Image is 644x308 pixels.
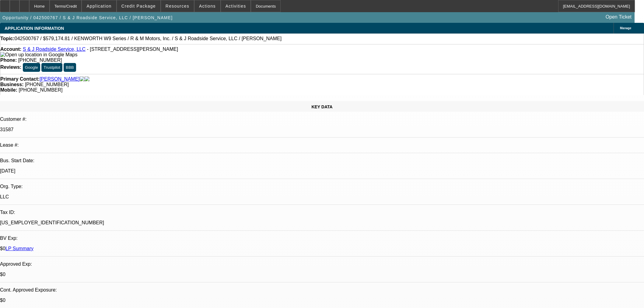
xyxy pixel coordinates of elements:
a: View Google Maps [0,52,77,57]
span: Resources [166,4,189,9]
strong: Account: [0,47,21,52]
span: 042500767 / $579,174.81 / KENWORTH W9 Series / R & M Motors, Inc. / S & J Roadside Service, LLC /... [15,36,282,41]
strong: Topic: [0,36,15,41]
span: - [STREET_ADDRESS][PERSON_NAME] [87,47,178,52]
a: Open Ticket [603,12,634,22]
span: Opportunity / 042500767 / S & J Roadside Service, LLC / [PERSON_NAME] [2,15,173,20]
strong: Business: [0,82,23,87]
span: Actions [199,4,216,9]
img: linkedin-icon.png [85,76,89,82]
span: Application [86,4,111,9]
strong: Mobile: [0,87,17,93]
button: Activities [221,0,251,12]
button: Google [23,63,40,72]
span: [PHONE_NUMBER] [25,82,69,87]
span: [PHONE_NUMBER] [19,87,62,93]
span: Credit Package [121,4,156,9]
button: BBB [64,63,76,72]
button: Application [82,0,116,12]
strong: Reviews: [0,65,21,70]
a: S & J Roadside Service, LLC [23,47,86,52]
button: Resources [161,0,194,12]
strong: Phone: [0,58,17,63]
span: [PHONE_NUMBER] [18,58,62,63]
span: KEY DATA [311,104,332,109]
a: [PERSON_NAME] [40,76,80,82]
span: Manage [620,26,631,30]
strong: Primary Contact: [0,76,40,82]
span: APPLICATION INFORMATION [5,26,64,31]
a: LP Summary [5,246,33,251]
button: Credit Package [117,0,160,12]
img: Open up location in Google Maps [0,52,77,58]
button: Trustpilot [41,63,62,72]
img: facebook-icon.png [80,76,85,82]
span: Activities [226,4,246,9]
button: Actions [194,0,220,12]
